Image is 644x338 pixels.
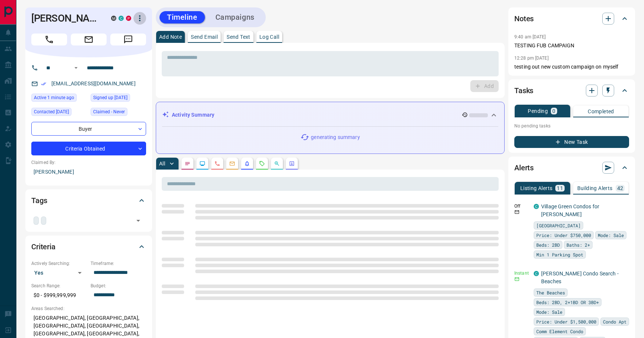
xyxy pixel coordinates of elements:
[536,289,565,296] span: The Beaches
[31,305,146,312] p: Areas Searched:
[536,231,591,239] span: Price: Under $750,000
[536,308,562,316] span: Mode: Sale
[514,63,629,71] p: testing out new custom campaign on myself
[31,108,87,118] div: Tue Apr 15 2025
[514,159,629,177] div: Alerts
[31,166,146,178] p: [PERSON_NAME]
[514,209,520,215] svg: Email
[71,34,107,45] span: Email
[514,56,549,61] p: 12:28 pm [DATE]
[31,12,100,24] h1: [PERSON_NAME]
[514,270,529,277] p: Instant
[514,13,534,25] h2: Notes
[162,108,498,122] div: Activity Summary
[557,186,563,191] p: 11
[520,186,553,191] p: Listing Alerts
[93,94,127,101] span: Signed up [DATE]
[536,222,581,229] span: [GEOGRAPHIC_DATA]
[588,109,614,114] p: Completed
[514,34,546,40] p: 9:40 am [DATE]
[191,34,218,40] p: Send Email
[31,159,146,166] p: Claimed By:
[514,10,629,28] div: Notes
[514,85,533,97] h2: Tasks
[214,161,220,167] svg: Calls
[51,80,136,86] a: [EMAIL_ADDRESS][DOMAIN_NAME]
[31,260,87,267] p: Actively Searching:
[514,136,629,148] button: New Task
[617,186,624,191] p: 42
[31,241,56,253] h2: Criteria
[31,238,146,256] div: Criteria
[244,161,250,167] svg: Listing Alerts
[159,161,165,166] p: All
[91,282,146,289] p: Budget:
[31,34,67,45] span: Call
[31,122,146,136] div: Buyer
[541,271,619,284] a: [PERSON_NAME] Condo Search - Beaches
[159,34,182,40] p: Add Note
[41,81,46,86] svg: Email Verified
[31,282,87,289] p: Search Range:
[274,161,280,167] svg: Opportunities
[514,82,629,99] div: Tasks
[34,108,69,116] span: Contacted [DATE]
[31,142,146,155] div: Criteria Obtained
[536,241,560,249] span: Beds: 2BD
[91,260,146,267] p: Timeframe:
[566,241,590,249] span: Baths: 2+
[514,120,629,132] p: No pending tasks
[603,318,626,325] span: Condo Apt
[536,328,583,335] span: Comm Element Condo
[227,34,250,40] p: Send Text
[536,298,599,306] span: Beds: 2BD, 2+1BD OR 3BD+
[528,108,548,114] p: Pending
[536,318,596,325] span: Price: Under $1,500,000
[199,161,205,167] svg: Lead Browsing Activity
[577,186,613,191] p: Building Alerts
[208,11,262,23] button: Campaigns
[229,161,235,167] svg: Emails
[31,267,87,279] div: Yes
[72,63,80,72] button: Open
[259,161,265,167] svg: Requests
[31,289,87,301] p: $0 - $999,999,999
[289,161,295,167] svg: Agent Actions
[514,42,629,50] p: TESTING FUB CAMPAIGN
[598,231,624,239] span: Mode: Sale
[34,94,74,101] span: Active 1 minute ago
[110,34,146,45] span: Message
[536,251,583,258] span: Min 1 Parking Spot
[91,94,146,104] div: Fri Nov 02 2018
[514,162,534,174] h2: Alerts
[311,133,360,141] p: generating summary
[160,11,205,23] button: Timeline
[514,277,520,282] svg: Email
[119,16,124,21] div: condos.ca
[31,195,47,206] h2: Tags
[172,111,214,119] p: Activity Summary
[184,161,190,167] svg: Notes
[534,204,539,209] div: condos.ca
[514,203,529,209] p: Off
[93,108,125,116] span: Claimed - Never
[133,215,143,226] button: Open
[541,203,599,217] a: Village Green Condos for [PERSON_NAME]
[111,16,116,21] div: mrloft.ca
[552,108,555,114] p: 0
[259,34,279,40] p: Log Call
[126,16,131,21] div: property.ca
[31,94,87,104] div: Mon Aug 18 2025
[534,271,539,276] div: condos.ca
[31,192,146,209] div: Tags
